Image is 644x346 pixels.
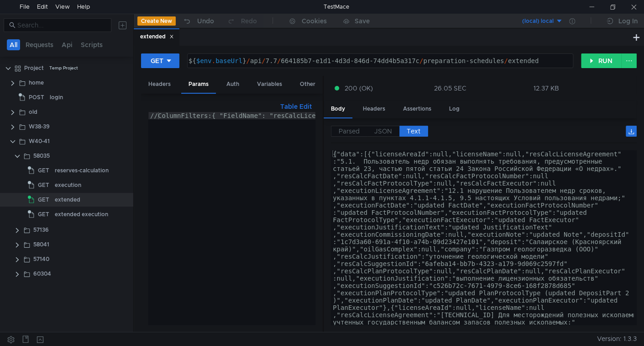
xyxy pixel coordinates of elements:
[29,76,44,90] div: home
[581,53,622,68] button: RUN
[29,134,50,148] div: W40-41
[50,90,63,104] div: login
[597,332,637,346] span: Version: 1.3.3
[499,14,563,28] button: (local) local
[55,164,109,177] div: reserves-calculation
[141,76,178,93] div: Headers
[49,61,78,75] div: Temp Project
[302,16,327,27] div: Cookies
[219,76,246,93] div: Auth
[618,16,638,27] div: Log In
[220,14,263,28] button: Redo
[355,18,370,24] div: Save
[33,252,49,266] div: 57140
[241,16,257,27] div: Redo
[345,83,373,93] span: 200 (OK)
[534,84,559,92] div: 12.37 KB
[137,16,176,26] button: Create New
[197,16,214,27] div: Undo
[55,193,80,207] div: extended
[33,223,49,237] div: 57136
[140,32,174,42] div: extended
[293,76,323,93] div: Other
[250,76,289,93] div: Variables
[522,17,554,26] div: (local) local
[434,84,466,92] div: 26.05 SEC
[396,101,439,117] div: Assertions
[29,90,44,104] span: POST
[277,101,315,112] button: Table Edit
[141,53,179,68] button: GET
[29,120,50,133] div: W38-39
[55,208,108,221] div: extended execution
[24,61,44,75] div: Project
[29,105,37,119] div: old
[33,238,49,251] div: 58041
[38,208,49,221] span: GET
[339,127,360,135] span: Parsed
[176,14,220,28] button: Undo
[33,149,50,163] div: 58035
[151,56,163,66] div: GET
[78,39,105,50] button: Scripts
[33,267,51,281] div: 60304
[38,178,49,192] span: GET
[38,164,49,177] span: GET
[181,76,216,94] div: Params
[374,127,392,135] span: JSON
[38,193,49,207] span: GET
[23,39,56,50] button: Requests
[17,20,106,30] input: Search...
[324,101,352,118] div: Body
[442,101,467,117] div: Log
[356,101,393,117] div: Headers
[59,39,75,50] button: Api
[7,39,20,50] button: All
[407,127,420,135] span: Text
[55,178,81,192] div: execution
